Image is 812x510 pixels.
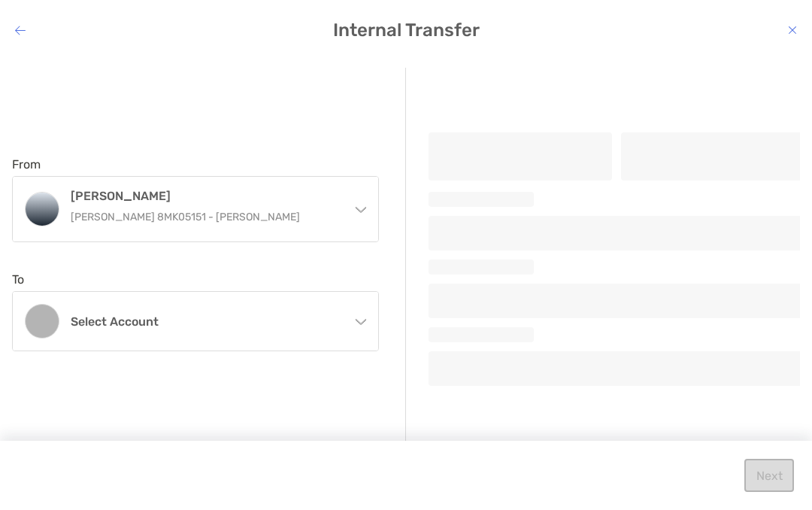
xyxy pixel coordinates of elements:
h4: [PERSON_NAME] [71,189,347,203]
label: To [12,272,24,287]
p: [PERSON_NAME] 8MK05151 - [PERSON_NAME] [71,208,347,226]
img: Roth IRA [26,193,59,226]
label: From [12,157,41,172]
h4: Select account [71,314,347,329]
